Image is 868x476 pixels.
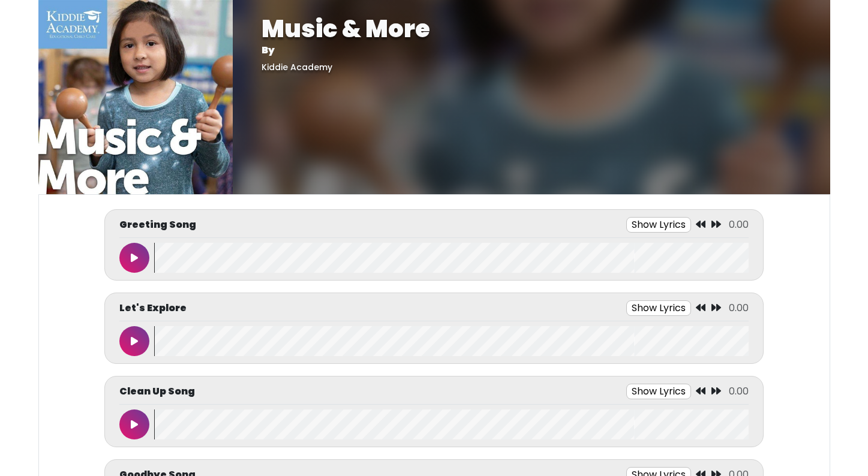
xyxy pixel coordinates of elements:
[626,217,691,233] button: Show Lyrics
[262,62,801,73] h5: Kiddie Academy
[262,43,801,58] p: By
[262,14,801,43] h1: Music & More
[626,300,691,316] button: Show Lyrics
[119,218,196,232] p: Greeting Song
[729,218,749,231] span: 0.00
[119,384,195,399] p: Clean Up Song
[119,301,187,315] p: Let's Explore
[729,384,749,398] span: 0.00
[626,384,691,399] button: Show Lyrics
[729,301,749,315] span: 0.00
